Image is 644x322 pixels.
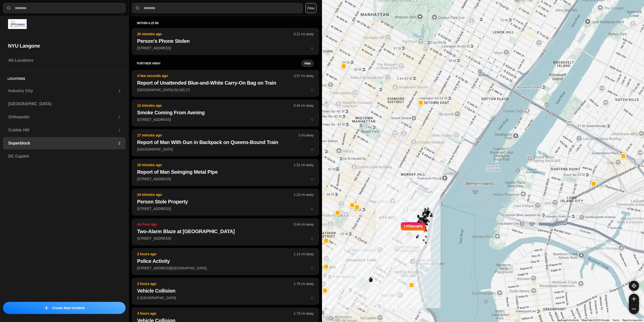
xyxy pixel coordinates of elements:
h2: Two-Alarm Blaze at [GEOGRAPHIC_DATA] [137,228,314,235]
button: 26 minutes ago0.21 mi awayPerson's Phone Stolen[STREET_ADDRESS]star [132,28,319,55]
span: star [310,236,314,240]
span: star [310,118,314,122]
h2: Vehicle Collision [137,287,314,294]
a: Orthopedic2 [3,111,126,123]
p: 0.21 mi away [294,31,314,37]
a: Report a map error [622,319,642,321]
h2: Report of Man Swinging Metal Pipe [137,168,314,175]
p: [GEOGRAPHIC_DATA] [137,147,314,152]
p: 3 hours ago [137,311,294,316]
a: [GEOGRAPHIC_DATA] [3,98,126,110]
a: An hour ago0.44 mi awayTwo-Alarm Blaze at [GEOGRAPHIC_DATA][STREET_ADDRESS]star [132,236,319,240]
p: 1.51 mi away [294,162,314,167]
button: 17 minutes ago3 mi awayReport of Man With Gun in Backpack on Queens-Bound Train[GEOGRAPHIC_DATA]star [132,129,319,156]
p: [STREET_ADDRESS] [137,236,314,241]
p: 1.73 mi away [294,311,314,316]
p: 1.14 mi away [294,252,314,257]
button: Filter [305,3,316,13]
img: notch [400,222,404,233]
h3: All Locations [8,57,120,63]
p: 26 minutes ago [137,31,294,37]
img: zoom-out [632,307,636,311]
a: DC Capitol [3,150,126,162]
a: 24 minutes ago1.23 mi awayPerson Stole Property[STREET_ADDRESS]star [132,206,319,211]
span: star [310,147,314,151]
h3: Industry City [8,88,118,94]
p: E [GEOGRAPHIC_DATA] [137,295,314,300]
h2: Smoke Coming From Awning [137,109,314,116]
button: 2 hours ago1.76 mi awayVehicle CollisionE [GEOGRAPHIC_DATA]star [132,278,319,305]
img: search [135,6,140,11]
p: 3 [118,88,120,93]
p: Create New Incident [52,305,85,310]
p: 1 [118,128,120,133]
a: 2 hours ago1.76 mi awayVehicle CollisionE [GEOGRAPHIC_DATA]star [132,296,319,300]
h2: Report of Man With Gun in Backpack on Queens-Bound Train [137,139,314,146]
span: star [310,46,314,50]
button: A few seconds ago3.57 mi awayReport of Unattended Blue-and-White Carry-On Bag on Train[GEOGRAPHIC... [132,70,319,97]
button: Keyboard shortcuts [557,318,579,322]
button: 19 minutes ago1.51 mi awayReport of Man Swinging Metal Pipe[STREET_ADDRESS]star [132,159,319,186]
a: Cobble Hill1 [3,124,126,136]
button: Hide [301,60,314,67]
a: 19 minutes ago1.51 mi awayReport of Man Swinging Metal Pipe[STREET_ADDRESS]star [132,177,319,181]
a: 2 hours ago1.14 mi awayPolice Activity[STREET_ADDRESS][GEOGRAPHIC_DATA]star [132,266,319,270]
a: 26 minutes ago0.21 mi awayPerson's Phone Stolen[STREET_ADDRESS]star [132,46,319,50]
button: 12 minutes ago0.44 mi awaySmoke Coming From Awning[STREET_ADDRESS]star [132,100,319,126]
span: star [310,207,314,211]
h5: further away [137,61,301,65]
p: 3.57 mi away [294,73,314,78]
p: 17 minutes ago [137,133,298,138]
p: 2 [118,141,120,146]
span: star [310,266,314,270]
button: 24 minutes ago1.23 mi awayPerson Stole Property[STREET_ADDRESS]star [132,189,319,216]
button: iconCreate New Incident [3,302,126,314]
a: 12 minutes ago0.44 mi awaySmoke Coming From Awning[STREET_ADDRESS]star [132,117,319,122]
p: 3 mi away [298,133,314,138]
a: Industry City3 [3,85,126,97]
button: zoom-out [629,304,639,314]
h3: Cobble Hill [8,127,118,133]
button: 2 hours ago1.14 mi awayPolice Activity[STREET_ADDRESS][GEOGRAPHIC_DATA]star [132,248,319,275]
img: Google [323,315,340,322]
a: Open this area in Google Maps (opens a new window) [323,315,340,322]
img: recenter [632,283,636,288]
p: [STREET_ADDRESS][GEOGRAPHIC_DATA] [137,266,314,271]
p: [GEOGRAPHIC_DATA] (N) (W) (7) [137,87,314,92]
p: 0.44 mi away [294,222,314,227]
a: A few seconds ago3.57 mi awayReport of Unattended Blue-and-White Carry-On Bag on Train[GEOGRAPHIC... [132,88,319,92]
button: An hour ago0.44 mi awayTwo-Alarm Blaze at [GEOGRAPHIC_DATA][STREET_ADDRESS]star [132,219,319,245]
h2: NYU Langone [8,42,120,49]
a: All Locations [3,54,126,66]
h2: Person's Phone Stolen [137,38,314,45]
img: search [6,6,11,11]
img: logo [8,19,27,29]
a: Terms (opens in new tab) [612,319,619,321]
p: 1.23 mi away [294,192,314,197]
img: zoom-in [632,297,636,301]
p: 2 [118,115,120,120]
h3: Superblock [8,140,118,146]
p: 2 hours ago [137,281,294,286]
span: star [310,177,314,181]
p: A few seconds ago [137,73,294,78]
h5: within 0.25 mi [137,21,314,25]
h3: Orthopedic [8,114,118,120]
h2: Police Activity [137,258,314,265]
p: [STREET_ADDRESS] [137,46,314,51]
p: 1453 people [404,224,422,235]
h3: DC Capitol [8,153,120,159]
span: star [310,296,314,300]
a: 17 minutes ago3 mi awayReport of Man With Gun in Backpack on Queens-Bound Train[GEOGRAPHIC_DATA]star [132,147,319,151]
p: 2 hours ago [137,252,294,257]
span: star [310,88,314,92]
h5: Locations [3,71,126,85]
img: notch [422,222,426,233]
p: [STREET_ADDRESS] [137,117,314,122]
button: zoom-in [629,294,639,304]
span: Map data ©2025 Google [582,319,609,321]
h2: Person Stole Property [137,198,314,205]
button: recenter [629,281,639,291]
p: 0.44 mi away [294,103,314,108]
